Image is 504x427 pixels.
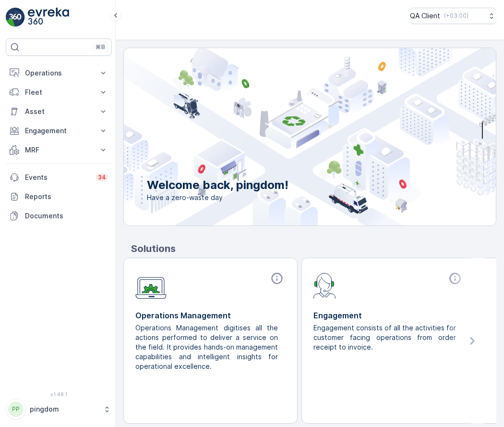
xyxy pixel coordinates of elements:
[25,68,93,78] p: Operations
[6,102,112,121] button: Asset
[30,404,98,414] p: pingdom
[96,43,105,51] p: ⌘B
[313,310,464,321] p: Engagement
[25,126,93,136] p: Engagement
[135,310,286,321] p: Operations Management
[6,140,112,160] button: MRF
[6,391,112,397] span: v 1.48.1
[147,193,288,202] span: Have a zero-waste day
[25,173,90,182] p: Events
[25,88,93,97] p: Fleet
[135,272,167,299] img: module-icon
[25,192,108,201] p: Reports
[6,168,112,187] a: Events34
[6,8,25,27] img: logo
[135,323,278,371] p: Operations Management digitises all the actions performed to deliver a service on the field. It p...
[6,206,112,226] a: Documents
[98,174,106,181] p: 34
[444,12,468,20] p: ( +03:00 )
[25,107,93,116] p: Asset
[6,83,112,102] button: Fleet
[25,211,108,221] p: Documents
[6,399,112,419] button: PPpingdom
[313,272,336,299] img: module-icon
[410,8,496,24] button: QA Client(+03:00)
[131,241,496,256] p: Solutions
[6,187,112,206] a: Reports
[81,48,496,226] img: city illustration
[147,177,288,193] p: Welcome back, pingdom!
[410,11,440,21] p: QA Client
[6,63,112,83] button: Operations
[25,145,93,155] p: MRF
[8,402,24,417] div: PP
[313,323,456,352] p: Engagement consists of all the activities for customer facing operations from order receipt to in...
[28,8,69,27] img: logo_light-DOdMpM7g.png
[6,121,112,140] button: Engagement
